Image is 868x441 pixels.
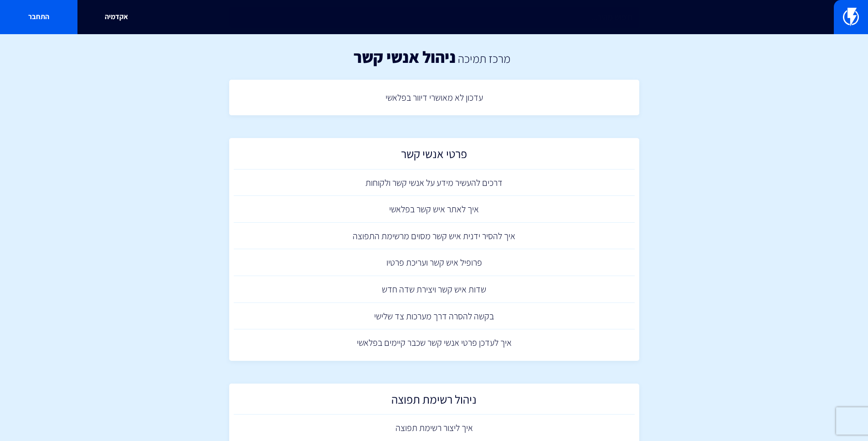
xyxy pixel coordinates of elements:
a: איך לאתר איש קשר בפלאשי [234,196,635,223]
a: בקשה להסרה דרך מערכות צד שלישי [234,303,635,330]
h1: ניהול אנשי קשר [354,48,456,66]
a: עדכון לא מאושרי דיוור בפלאשי [234,84,635,111]
h2: ניהול רשימת תפוצה [238,393,630,410]
input: חיפוש מהיר... [229,7,639,28]
a: דרכים להעשיר מידע על אנשי קשר ולקוחות [234,169,635,196]
a: איך לעדכן פרטי אנשי קשר שכבר קיימים בפלאשי [234,329,635,356]
a: פרטי אנשי קשר [234,143,635,169]
a: ניהול רשימת תפוצה [234,388,635,415]
h2: פרטי אנשי קשר [238,147,630,165]
a: איך להסיר ידנית איש קשר מסוים מרשימת התפוצה [234,223,635,250]
a: פרופיל איש קשר ועריכת פרטיו [234,249,635,276]
a: שדות איש קשר ויצירת שדה חדש [234,276,635,303]
a: מרכז תמיכה [458,51,510,66]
